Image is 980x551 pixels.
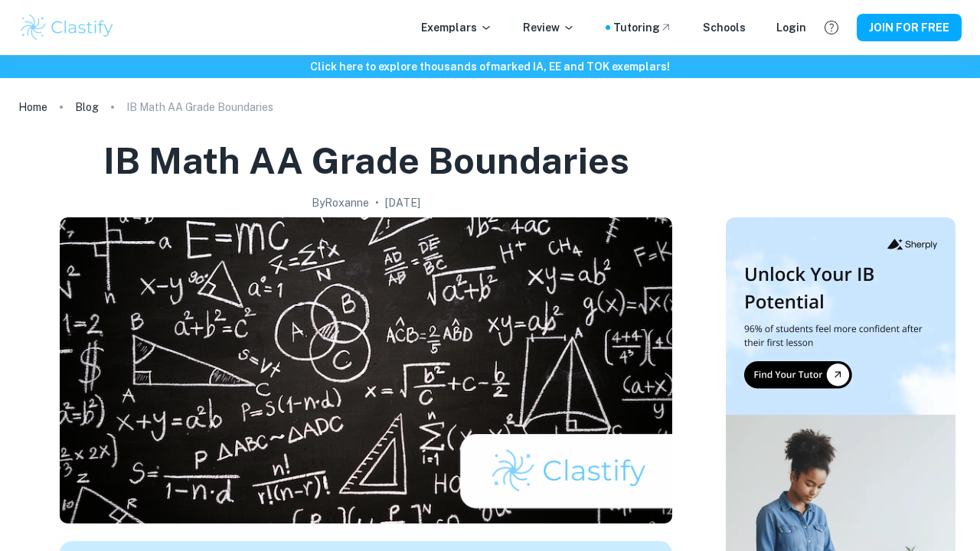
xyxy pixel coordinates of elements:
h2: [DATE] [385,194,420,211]
p: Review [523,19,575,36]
h1: IB Math AA Grade Boundaries [103,136,629,185]
a: Schools [703,19,746,36]
a: Login [776,19,806,36]
p: IB Math AA Grade Boundaries [126,99,273,116]
a: Blog [75,96,99,118]
a: Tutoring [613,19,672,36]
img: Clastify logo [18,12,116,43]
p: • [375,194,379,211]
h6: Click here to explore thousands of marked IA, EE and TOK exemplars ! [3,58,977,75]
a: Home [18,96,47,118]
img: IB Math AA Grade Boundaries cover image [60,217,672,523]
h2: By Roxanne [312,194,369,211]
button: Help and Feedback [818,15,844,41]
button: JOIN FOR FREE [857,14,962,41]
p: Exemplars [421,19,492,36]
